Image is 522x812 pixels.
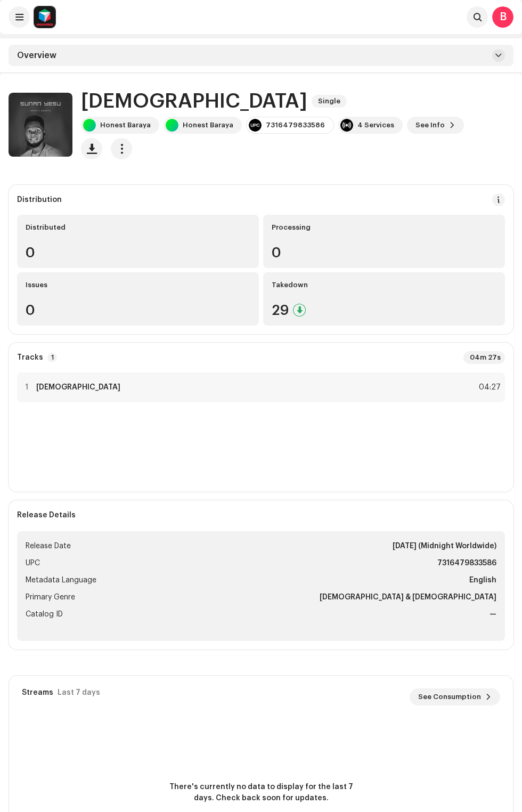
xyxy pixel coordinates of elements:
span: Overview [17,51,56,60]
strong: English [469,574,496,587]
div: Issues [26,281,250,289]
strong: 7316479833586 [437,557,496,570]
strong: Tracks [17,353,43,362]
span: UPC [26,557,40,570]
div: Honest Baraya [100,121,151,129]
span: See Info [415,115,445,136]
strong: [DEMOGRAPHIC_DATA] [36,383,120,392]
h1: [DEMOGRAPHIC_DATA] [81,90,307,112]
span: See Consumption [418,686,481,708]
div: B [492,6,513,28]
div: Distribution [17,196,62,204]
img: feab3aad-9b62-475c-8caf-26f15a9573ee [34,6,55,28]
strong: Release Details [17,511,76,519]
strong: [DATE] (Midnight Worldwide) [393,540,496,553]
div: Last 7 days [58,688,100,697]
div: Streams [22,688,53,697]
strong: [DEMOGRAPHIC_DATA] & [DEMOGRAPHIC_DATA] [320,591,496,604]
strong: — [490,608,496,621]
p-badge: 1 [47,353,57,362]
span: Catalog ID [26,608,63,621]
img: 2813dc65-7bdf-4494-b7bf-25766e73e086 [9,93,72,157]
div: 04m 27s [463,351,505,364]
div: Processing [272,223,496,232]
div: 04:27 [477,381,501,394]
div: 4 Services [357,121,394,129]
span: Metadata Language [26,574,96,587]
div: Takedown [272,281,496,289]
div: 7316479833586 [266,121,325,129]
button: See Info [407,117,464,134]
span: Release Date [26,540,71,553]
button: See Consumption [410,688,500,705]
div: Distributed [26,223,250,232]
span: Single [312,95,347,108]
div: Honest Baraya [183,121,233,129]
span: Primary Genre [26,591,75,604]
span: There's currently no data to display for the last 7 days. Check back soon for updates. [165,782,357,804]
